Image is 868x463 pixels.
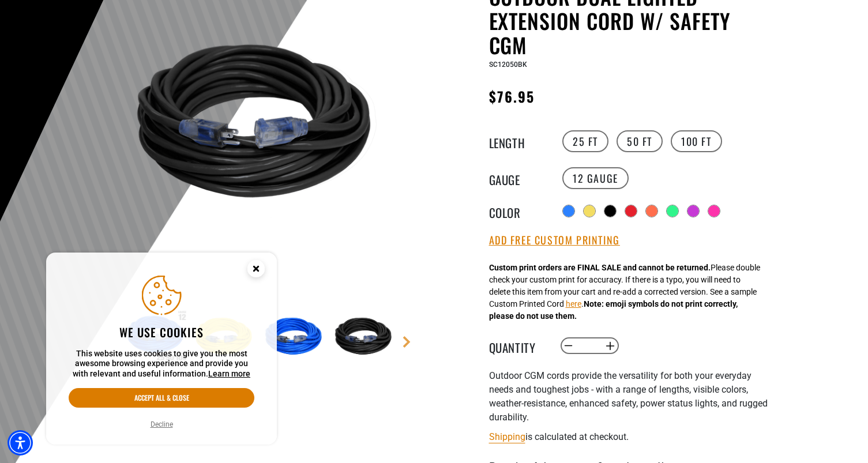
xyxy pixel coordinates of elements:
[489,171,547,186] legend: Gauge
[489,262,760,322] div: Please double check your custom print for accuracy. If there is a typo, you will need to delete t...
[489,204,547,219] legend: Color
[562,130,608,152] label: 25 FT
[401,336,412,348] a: Next
[489,86,535,107] span: $76.95
[69,325,254,340] h2: We use cookies
[332,304,399,371] img: Black
[489,338,547,353] label: Quantity
[208,369,250,378] a: This website uses cookies to give you the most awesome browsing experience and provide you with r...
[489,429,772,445] div: is calculated at checkout.
[566,298,581,310] button: here
[562,167,629,189] label: 12 Gauge
[489,234,620,247] button: Add Free Custom Printing
[69,388,254,408] button: Accept all & close
[69,349,254,379] p: This website uses cookies to give you the most awesome browsing experience and provide you with r...
[489,299,738,321] strong: Note: emoji symbols do not print correctly, please do not use them.
[46,253,277,445] aside: Cookie Consent
[489,263,711,272] strong: Custom print orders are FINAL SALE and cannot be returned.
[7,430,33,456] div: Accessibility Menu
[262,304,329,371] img: Blue
[489,134,547,149] legend: Length
[489,61,527,69] span: SC12050BK
[489,431,525,442] a: Shipping
[671,130,722,152] label: 100 FT
[489,370,768,423] span: Outdoor CGM cords provide the versatility for both your everyday needs and toughest jobs - with a...
[147,419,176,430] button: Decline
[617,130,663,152] label: 50 FT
